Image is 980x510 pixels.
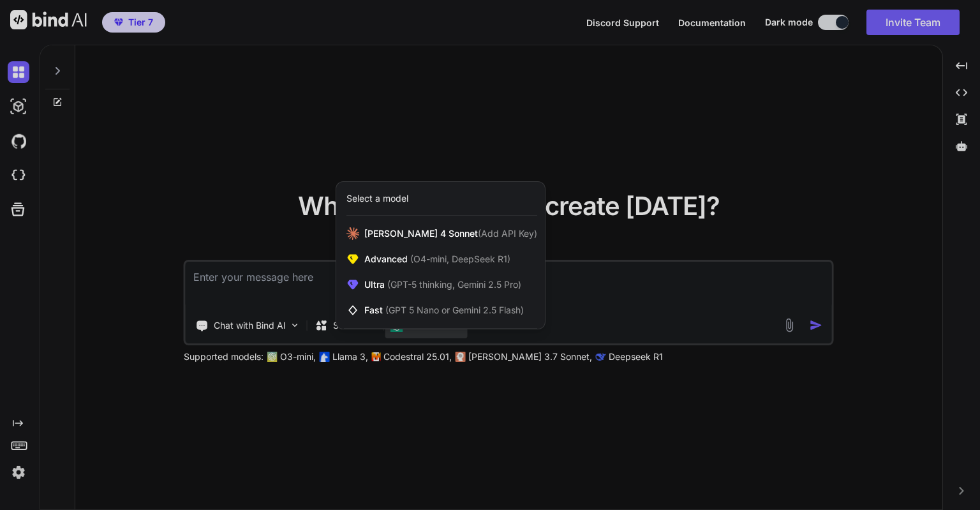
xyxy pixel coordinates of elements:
[385,304,524,315] span: (GPT 5 Nano or Gemini 2.5 Flash)
[364,278,521,291] span: Ultra
[408,253,510,264] span: (O4-mini, DeepSeek R1)
[364,253,510,266] span: Advanced
[346,192,408,205] div: Select a model
[364,227,537,240] span: [PERSON_NAME] 4 Sonnet
[385,279,521,290] span: (GPT-5 thinking, Gemini 2.5 Pro)
[364,304,524,317] span: Fast
[478,228,537,239] span: (Add API Key)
